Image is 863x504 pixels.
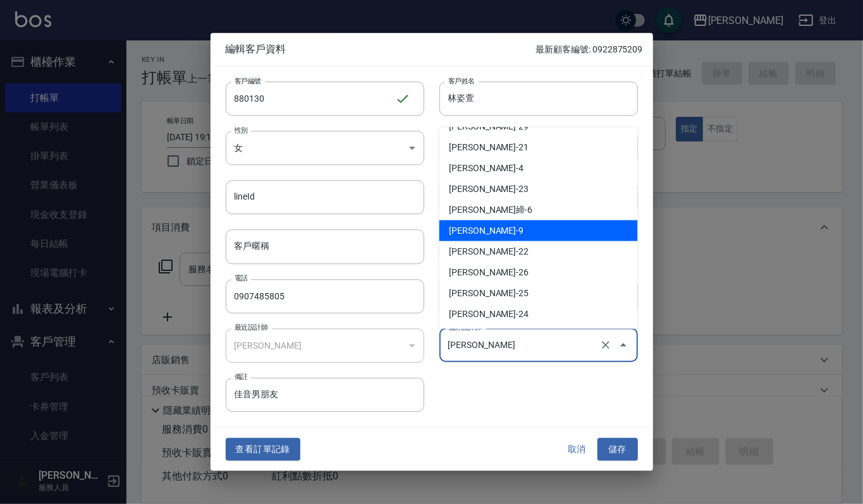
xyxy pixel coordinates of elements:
div: 女 [226,131,424,165]
span: 編輯客戶資料 [226,43,536,56]
button: Clear [597,337,615,354]
li: [PERSON_NAME]-22 [439,241,638,261]
li: [PERSON_NAME]-23 [439,178,638,199]
li: [PERSON_NAME]-9 [439,220,638,241]
label: 備註 [235,372,248,381]
button: 儲存 [597,438,638,461]
p: 最新顧客編號: 0922875209 [536,43,642,56]
label: 性別 [235,125,248,135]
li: [PERSON_NAME]-25 [439,282,638,303]
li: [PERSON_NAME]締-6 [439,199,638,220]
label: 客戶姓名 [448,76,475,85]
div: [PERSON_NAME] [226,328,424,363]
button: Close [613,335,633,356]
li: [PERSON_NAME]-24 [439,303,638,324]
button: 查看訂單記錄 [226,438,300,461]
li: [PERSON_NAME]-21 [439,136,638,157]
label: 偏好設計師 [448,323,481,332]
button: 取消 [557,438,597,461]
li: [PERSON_NAME]-4 [439,157,638,178]
li: [PERSON_NAME]-26 [439,261,638,282]
label: 客戶編號 [235,76,261,85]
label: 最近設計師 [235,323,267,332]
label: 電話 [235,273,248,283]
